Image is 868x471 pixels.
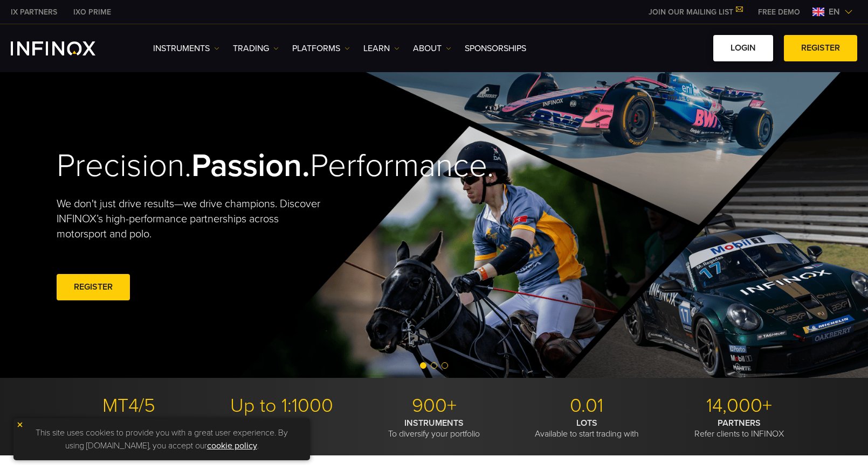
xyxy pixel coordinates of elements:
[667,394,811,418] p: 14,000+
[57,196,328,242] p: We don't just drive results—we drive champions. Discover INFINOX’s high-performance partnerships ...
[404,418,464,428] strong: INSTRUMENTS
[57,146,396,186] h2: Precision. Performance.
[576,418,597,428] strong: LOTS
[640,8,750,17] a: JOIN OUR MAILING LIST
[514,394,659,418] p: 0.01
[65,6,119,18] a: INFINOX
[153,42,219,55] a: Instruments
[3,6,65,18] a: INFINOX
[420,362,426,369] span: Go to slide 1
[718,418,761,428] strong: PARTNERS
[667,418,811,439] p: Refer clients to INFINOX
[57,274,130,300] a: REGISTER
[784,35,857,61] a: REGISTER
[514,418,659,439] p: Available to start trading with
[16,421,24,428] img: yellow close icon
[413,42,451,55] a: ABOUT
[431,362,437,369] span: Go to slide 2
[750,6,808,18] a: INFINOX MENU
[292,42,350,55] a: PLATFORMS
[713,35,773,61] a: LOGIN
[57,394,201,418] p: MT4/5
[207,440,257,451] a: cookie policy
[824,5,844,18] span: en
[233,42,279,55] a: TRADING
[442,362,448,369] span: Go to slide 3
[11,41,121,55] a: INFINOX Logo
[209,394,354,418] p: Up to 1:1000
[191,146,310,185] strong: Passion.
[19,424,305,455] p: This site uses cookies to provide you with a great user experience. By using [DOMAIN_NAME], you a...
[363,42,399,55] a: Learn
[362,418,506,439] p: To diversify your portfolio
[465,42,526,55] a: SPONSORSHIPS
[362,394,506,418] p: 900+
